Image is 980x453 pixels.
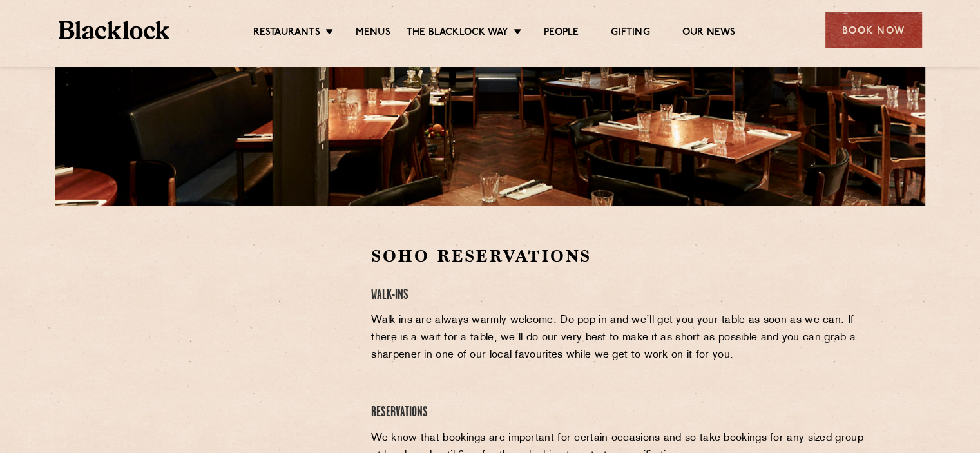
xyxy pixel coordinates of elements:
[371,404,865,421] h4: Reservations
[253,26,320,41] a: Restaurants
[544,26,579,41] a: People
[825,12,922,48] div: Book Now
[161,245,305,439] iframe: OpenTable make booking widget
[682,26,736,41] a: Our News
[371,312,865,364] p: Walk-ins are always warmly welcome. Do pop in and we’ll get you your table as soon as we can. If ...
[407,26,508,41] a: The Blacklock Way
[59,21,170,39] img: BL_Textured_Logo-footer-cropped.svg
[611,26,649,41] a: Gifting
[356,26,390,41] a: Menus
[371,245,865,267] h2: Soho Reservations
[371,287,865,304] h4: Walk-Ins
